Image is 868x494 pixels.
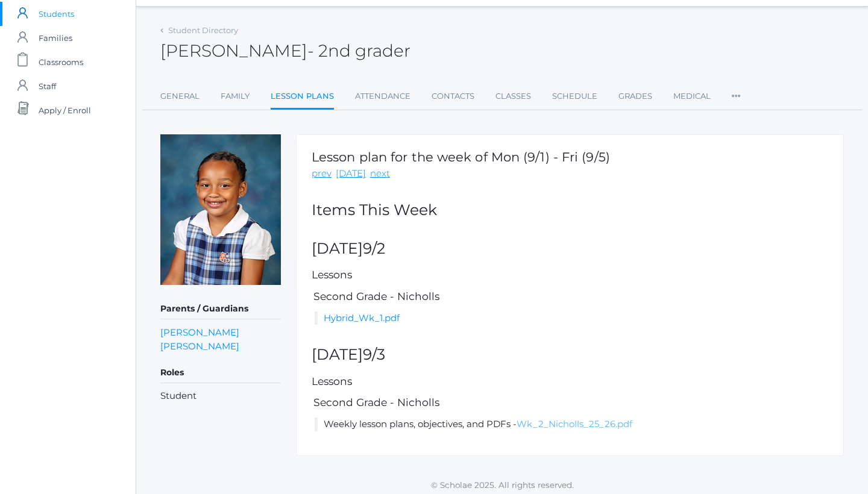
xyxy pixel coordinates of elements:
a: prev [312,167,332,181]
h1: Lesson plan for the week of Mon (9/1) - Fri (9/5) [312,150,610,164]
a: next [370,167,390,181]
a: [PERSON_NAME] [160,339,239,353]
a: [PERSON_NAME] [160,325,239,339]
a: Grades [618,84,652,108]
a: Attendance [355,84,410,108]
a: Contacts [432,84,474,108]
h5: Lessons [312,376,828,387]
h2: [DATE] [312,240,828,257]
h5: Second Grade - Nicholls [312,291,828,302]
h2: [PERSON_NAME] [160,42,410,60]
h5: Roles [160,363,281,383]
a: Schedule [552,84,597,108]
li: Student [160,389,281,403]
h2: [DATE] [312,346,828,363]
span: Classrooms [39,50,83,74]
a: Lesson Plans [271,84,334,110]
span: 9/2 [363,239,385,257]
span: - 2nd grader [307,40,410,61]
h5: Lessons [312,269,828,281]
h5: Second Grade - Nicholls [312,397,828,408]
img: Eliana Waite [160,134,281,285]
span: Students [39,2,74,26]
span: Families [39,26,72,50]
a: Family [221,84,250,108]
span: 9/3 [363,345,385,363]
h2: Items This Week [312,202,828,219]
a: Medical [673,84,711,108]
span: Apply / Enroll [39,98,91,122]
a: Student Directory [168,25,238,35]
li: Weekly lesson plans, objectives, and PDFs - [315,417,828,431]
a: [DATE] [336,167,366,181]
p: © Scholae 2025. All rights reserved. [136,479,868,491]
a: General [160,84,200,108]
a: Classes [495,84,531,108]
a: Wk_2_Nicholls_25_26.pdf [517,418,632,430]
span: Staff [39,74,56,98]
a: Hybrid_Wk_1.pdf [324,312,400,324]
h5: Parents / Guardians [160,299,281,319]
